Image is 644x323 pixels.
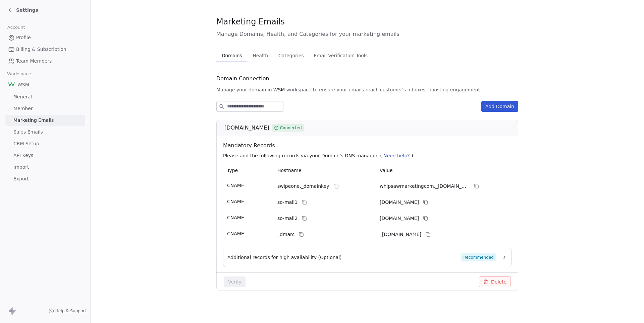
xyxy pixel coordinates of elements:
[5,173,85,184] a: Export
[224,276,246,287] button: Verify
[17,81,29,88] span: WSM
[13,140,39,147] span: CRM Setup
[16,46,66,53] span: Billing & Subscription
[16,7,38,13] span: Settings
[479,276,511,287] button: Delete
[5,56,85,67] a: Team Members
[380,215,419,222] span: whipsawmarketingcom2.swipeone.email
[227,183,244,188] span: CNAME
[227,231,244,236] span: CNAME
[277,215,298,222] span: so-mail2
[224,124,269,132] span: [DOMAIN_NAME]
[13,105,33,112] span: Member
[13,164,29,171] span: Import
[461,253,496,261] span: Recommended
[380,231,421,238] span: _dmarc.swipeone.email
[5,127,85,138] a: Sales Emails
[380,86,480,93] span: customer's inboxes, boosting engagement
[8,81,15,88] img: W-Logo-200x200.png
[380,199,419,206] span: whipsawmarketingcom1.swipeone.email
[227,167,269,174] p: Type
[16,58,52,65] span: Team Members
[311,51,370,60] span: Email Verification Tools
[5,162,85,173] a: Import
[49,308,86,314] a: Help & Support
[273,86,285,93] span: WSM
[5,115,85,126] a: Marketing Emails
[13,93,32,100] span: General
[8,7,38,13] a: Settings
[13,152,33,159] span: API Keys
[13,117,54,124] span: Marketing Emails
[227,199,244,204] span: CNAME
[277,168,302,173] span: Hostname
[13,175,29,182] span: Export
[223,152,514,159] p: Please add the following records via your Domain's DNS manager. ( )
[5,103,85,114] a: Member
[5,32,85,43] a: Profile
[16,34,31,41] span: Profile
[227,254,342,261] span: Additional records for high availability (Optional)
[276,51,306,60] span: Categories
[216,86,272,93] span: Manage your domain in
[383,153,410,158] span: Need help?
[4,69,34,79] span: Workspace
[481,101,518,112] button: Add Domain
[227,215,244,220] span: CNAME
[380,183,470,190] span: whipsawmarketingcom._domainkey.swipeone.email
[250,51,271,60] span: Health
[5,91,85,102] a: General
[380,168,392,173] span: Value
[277,183,329,190] span: swipeone._domainkey
[277,231,294,238] span: _dmarc
[286,86,379,93] span: workspace to ensure your emails reach
[277,199,298,206] span: so-mail1
[55,308,86,314] span: Help & Support
[216,75,269,83] span: Domain Connection
[227,253,507,261] button: Additional records for high availability (Optional)Recommended
[216,17,285,27] span: Marketing Emails
[5,44,85,55] a: Billing & Subscription
[216,30,518,38] span: Manage Domains, Health, and Categories for your marketing emails
[4,22,28,32] span: Account
[5,138,85,149] a: CRM Setup
[280,125,302,131] span: Connected
[13,129,43,136] span: Sales Emails
[5,150,85,161] a: API Keys
[223,142,514,150] span: Mandatory Records
[219,51,245,60] span: Domains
